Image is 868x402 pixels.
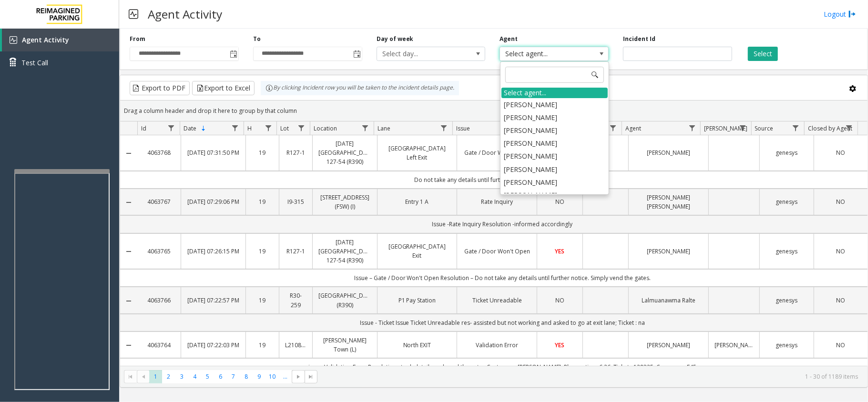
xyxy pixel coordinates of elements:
[192,81,255,95] button: Export to Excel
[383,296,451,305] a: P1 Pay Station
[247,124,252,132] span: H
[377,47,463,60] span: Select day...
[120,342,137,349] a: Collapse Details
[555,296,564,304] span: NO
[120,102,868,119] div: Drag a column header and drop it here to group by that column
[500,35,518,43] label: Agent
[187,296,240,305] a: [DATE] 07:22:57 PM
[543,247,577,256] a: YES
[227,370,240,383] span: Page 7
[766,148,807,157] a: genesys
[383,144,451,162] a: [GEOGRAPHIC_DATA] Left Exit
[555,198,564,206] span: NO
[295,373,302,381] span: Go to the next page
[137,269,868,287] td: Issue – Gate / Door Won't Open Resolution – Do not take any details until further notice. Simply ...
[766,341,807,350] a: genesys
[843,121,856,134] a: Closed by Agent Filter Menu
[378,124,390,132] span: Lane
[836,247,845,255] span: NO
[836,341,845,349] span: NO
[149,370,162,383] span: Page 1
[500,47,586,60] span: Select agent...
[543,197,577,206] a: NO
[187,247,240,256] a: [DATE] 07:26:15 PM
[836,198,845,206] span: NO
[463,247,531,256] a: Gate / Door Won't Open
[848,9,856,19] img: logout
[143,2,227,26] h3: Agent Activity
[129,2,138,26] img: pageIcon
[2,29,119,51] a: Agent Activity
[555,247,565,255] span: YES
[383,197,451,206] a: Entry 1 A
[501,124,608,137] li: [PERSON_NAME]
[755,124,774,132] span: Source
[175,370,188,383] span: Page 3
[22,35,69,44] span: Agent Activity
[120,150,137,157] a: Collapse Details
[285,197,306,206] a: I9-315
[137,358,868,376] td: issue-Validation Error Resolution –took details and vend the gate ; Customer : [PERSON_NAME]; Pho...
[318,139,371,167] a: [DATE] [GEOGRAPHIC_DATA] 127-54 (R390)
[766,296,807,305] a: genesys
[685,121,698,134] a: Agent Filter Menu
[187,197,240,206] a: [DATE] 07:29:06 PM
[463,197,531,206] a: Rate Inquiry
[165,121,178,134] a: Id Filter Menu
[143,197,175,206] a: 4063767
[607,121,620,134] a: Video Filter Menu
[351,47,362,60] span: Toggle popup
[188,370,201,383] span: Page 4
[285,247,306,256] a: R127-1
[162,370,175,383] span: Page 2
[383,341,451,350] a: North EXIT
[307,373,315,381] span: Go to the last page
[120,121,868,366] div: Data table
[318,336,371,354] a: [PERSON_NAME] Town (L)
[200,125,207,132] span: Sortable
[187,148,240,157] a: [DATE] 07:31:50 PM
[292,370,305,383] span: Go to the next page
[820,341,862,350] a: NO
[766,197,807,206] a: genesys
[501,88,608,98] div: Select agent...
[808,124,852,132] span: Closed by Agent
[285,341,306,350] a: L21088000
[634,247,703,256] a: [PERSON_NAME]
[501,176,608,189] li: [PERSON_NAME]
[501,137,608,150] li: [PERSON_NAME]
[141,124,146,132] span: Id
[137,215,868,233] td: Issue -Rate Inquiry Resolution -informed accordingly
[820,247,862,256] a: NO
[130,35,145,43] label: From
[266,370,279,383] span: Page 10
[820,296,862,305] a: NO
[836,149,845,157] span: NO
[281,124,289,132] span: Lot
[252,148,273,157] a: 19
[501,98,608,111] li: [PERSON_NAME]
[736,121,749,134] a: Parker Filter Menu
[143,148,175,157] a: 4063768
[285,291,306,309] a: R30-259
[501,163,608,176] li: [PERSON_NAME]
[261,81,459,95] div: By clicking Incident row you will be taken to the incident details page.
[543,341,577,350] a: YES
[623,35,655,43] label: Incident Id
[314,124,337,132] span: Location
[836,296,845,304] span: NO
[137,171,868,189] td: Do not take any details until further notice. Simply vend the gates.
[252,296,273,305] a: 19
[137,314,868,332] td: Issue - Ticket Issue Ticket Unreadable res- assisted but not working and asked to go at exit lane...
[201,370,214,383] span: Page 5
[120,297,137,305] a: Collapse Details
[555,341,565,349] span: YES
[824,9,856,19] a: Logout
[143,296,175,305] a: 4063766
[120,199,137,206] a: Collapse Details
[383,242,451,260] a: [GEOGRAPHIC_DATA] Exit
[501,111,608,124] li: [PERSON_NAME]
[21,58,48,68] span: Test Call
[438,121,450,134] a: Lane Filter Menu
[463,296,531,305] a: Ticket Unreadable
